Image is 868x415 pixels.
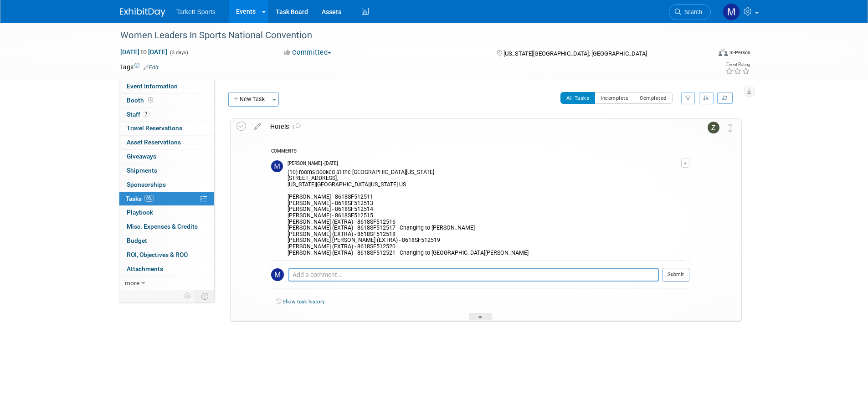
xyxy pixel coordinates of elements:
[560,92,596,104] button: All Tasks
[595,92,634,104] button: Incomplete
[708,122,719,133] img: Zak Sigler
[126,195,154,202] span: Tasks
[169,50,188,56] span: (3 days)
[271,268,284,281] img: Mathieu Martel
[728,123,733,132] i: Move task
[288,167,681,256] div: (10) rooms booked at the [GEOGRAPHIC_DATA][US_STATE] [STREET_ADDRESS], [US_STATE][GEOGRAPHIC_DATA...
[119,206,214,220] a: Playbook
[657,47,751,61] div: Event Format
[127,111,149,118] span: Staff
[725,62,750,67] div: Event Rating
[271,160,283,172] img: Mathieu Martel
[144,195,154,202] span: 0%
[119,178,214,192] a: Sponsorships
[127,223,198,230] span: Misc. Expenses & Credits
[663,268,689,282] button: Submit
[289,124,301,130] span: 1
[127,138,181,146] span: Asset Reservations
[119,277,214,290] a: more
[719,49,728,56] img: Format-Inperson.png
[125,279,139,287] span: more
[127,181,166,188] span: Sponsorships
[117,27,697,44] div: Women Leaders In Sports National Convention
[119,122,214,135] a: Travel Reservations
[144,64,159,71] a: Edit
[266,119,689,134] div: Hotels
[119,220,214,234] a: Misc. Expenses & Credits
[723,3,740,20] img: Mathieu Martel
[139,48,148,56] span: to
[288,160,338,167] span: [PERSON_NAME] - [DATE]
[119,108,214,122] a: Staff7
[271,147,689,157] div: COMMENTS
[127,153,156,160] span: Giveaways
[195,290,214,302] td: Toggle Event Tabs
[669,4,711,20] a: Search
[127,209,153,216] span: Playbook
[119,248,214,262] a: ROI, Objectives & ROO
[503,50,647,57] span: [US_STATE][GEOGRAPHIC_DATA], [GEOGRAPHIC_DATA]
[127,251,188,258] span: ROI, Objectives & ROO
[119,150,214,164] a: Giveaways
[282,298,324,305] a: Show task history
[127,167,157,174] span: Shipments
[127,97,155,104] span: Booth
[120,48,168,56] span: [DATE] [DATE]
[120,8,165,17] img: ExhibitDay
[119,164,214,178] a: Shipments
[119,192,214,206] a: Tasks0%
[119,94,214,108] a: Booth
[127,265,163,272] span: Attachments
[119,80,214,93] a: Event Information
[143,111,149,118] span: 7
[146,97,155,103] span: Booth not reserved yet
[729,49,750,56] div: In-Person
[281,48,335,57] button: Committed
[180,290,196,302] td: Personalize Event Tab Strip
[127,82,178,90] span: Event Information
[717,92,733,104] a: Refresh
[119,262,214,276] a: Attachments
[119,136,214,149] a: Asset Reservations
[127,124,182,132] span: Travel Reservations
[120,62,159,72] td: Tags
[127,237,147,244] span: Budget
[681,9,702,15] span: Search
[228,92,270,107] button: New Task
[250,123,266,131] a: edit
[176,8,216,15] span: Tarkett Sports
[119,234,214,248] a: Budget
[634,92,673,104] button: Completed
